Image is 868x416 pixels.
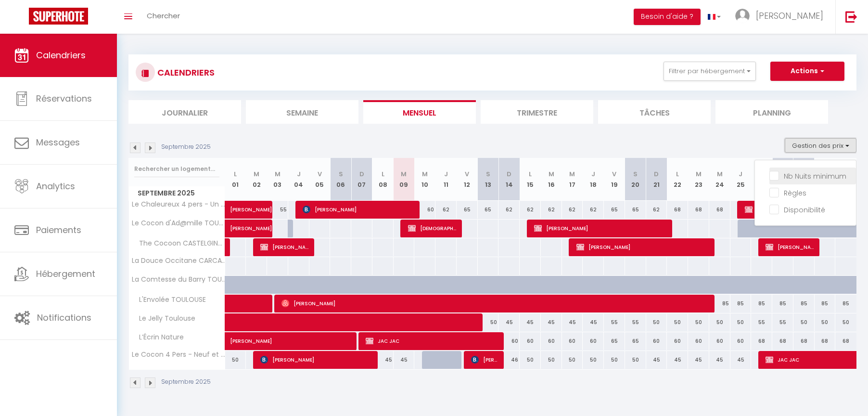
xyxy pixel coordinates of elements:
span: Réservations [36,92,92,104]
div: 68 [835,332,856,350]
div: 60 [688,332,709,350]
abbr: V [612,169,616,179]
th: 16 [541,158,562,201]
div: 60 [414,201,435,219]
img: Super Booking [29,8,88,25]
div: 85 [751,295,772,312]
div: 65 [604,201,625,219]
abbr: L [676,169,679,179]
div: 60 [562,332,583,350]
span: Le Cocon d'Ad@mille TOURNEFEUILLE [130,220,227,227]
th: 11 [435,158,457,201]
button: Gestion des prix [785,138,856,153]
div: 45 [520,313,541,331]
div: 60 [709,332,730,350]
span: [PERSON_NAME] [260,351,373,369]
span: [PERSON_NAME] [281,294,712,312]
abbr: V [318,169,322,179]
div: 45 [646,351,667,369]
img: ... [735,9,750,23]
li: Planning [715,100,828,124]
abbr: S [339,169,343,179]
div: 62 [583,201,604,219]
abbr: S [633,169,638,179]
div: 68 [815,332,836,350]
th: 07 [351,158,372,201]
th: 18 [583,158,604,201]
div: 85 [815,295,836,312]
div: 85 [772,295,793,312]
div: 45 [541,313,562,331]
div: 45 [394,351,415,369]
abbr: J [591,169,595,179]
div: 65 [478,201,499,219]
abbr: J [739,169,742,179]
span: [PERSON_NAME] [576,238,711,256]
th: 14 [498,158,520,201]
div: 45 [372,351,394,369]
th: 06 [330,158,351,201]
button: Actions [770,62,844,81]
div: 55 [772,313,793,331]
th: 15 [520,158,541,201]
div: 60 [520,332,541,350]
div: 45 [709,351,730,369]
div: 50 [667,313,688,331]
div: 50 [625,351,646,369]
div: 50 [688,313,709,331]
p: Septembre 2025 [161,143,211,152]
div: 55 [625,313,646,331]
abbr: D [654,169,659,179]
span: Analytics [36,180,75,192]
div: 55 [604,313,625,331]
span: [PERSON_NAME] [230,327,363,345]
span: [PERSON_NAME] [303,200,416,219]
abbr: D [507,169,511,179]
abbr: M [422,169,428,179]
span: Le Cocon 4 Pers - Neuf et Confortable - So Cozy [130,351,227,358]
span: Le Chaleureux 4 pers - Un bijou de Toulouse - So Cozy [130,201,227,208]
th: 05 [309,158,331,201]
th: 23 [688,158,709,201]
th: 09 [394,158,415,201]
li: Trimestre [481,100,593,124]
span: [PERSON_NAME] [230,214,274,233]
div: 45 [562,313,583,331]
span: JAC JAC [366,332,500,350]
th: 22 [667,158,688,201]
th: 08 [372,158,394,201]
div: 68 [751,332,772,350]
th: 19 [604,158,625,201]
abbr: M [549,169,554,179]
abbr: L [529,169,532,179]
li: Tâches [598,100,711,124]
button: Besoin d'aide ? [634,9,701,25]
th: 24 [709,158,730,201]
abbr: M [717,169,723,179]
div: 60 [541,332,562,350]
div: 62 [562,201,583,219]
abbr: S [486,169,490,179]
div: 45 [498,313,520,331]
th: 17 [562,158,583,201]
div: 68 [772,332,793,350]
abbr: D [359,169,364,179]
span: [PERSON_NAME] [230,195,274,214]
h3: CALENDRIERS [155,62,215,83]
th: 13 [478,158,499,201]
th: 01 [225,158,246,201]
div: 60 [498,332,520,350]
div: 50 [709,313,730,331]
th: 20 [625,158,646,201]
div: 62 [435,201,457,219]
span: La Comtesse du Barry TOULOUSE [130,276,227,283]
span: Notifications [37,312,91,324]
div: 62 [520,201,541,219]
th: 02 [246,158,267,201]
div: 50 [583,351,604,369]
div: 85 [709,295,730,312]
div: 65 [625,332,646,350]
a: [PERSON_NAME] [225,220,246,238]
div: 45 [688,351,709,369]
li: Journalier [128,100,241,124]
